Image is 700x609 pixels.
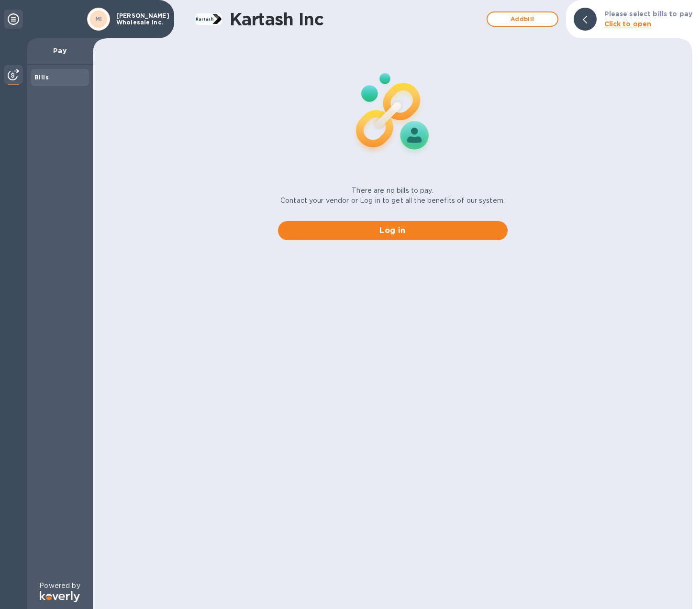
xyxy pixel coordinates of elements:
span: Log in [286,225,500,236]
span: Add bill [495,13,550,25]
img: Logo [40,591,80,602]
button: Addbill [487,11,558,27]
b: Bills [34,74,49,81]
b: MI [95,15,102,22]
b: Click to open [604,20,652,28]
button: Log in [278,221,508,240]
p: Powered by [39,581,80,591]
b: Please select bills to pay [604,10,692,18]
p: Pay [34,46,85,55]
p: There are no bills to pay. Contact your vendor or Log in to get all the benefits of our system. [280,186,505,206]
p: [PERSON_NAME] Wholesale Inc. [116,12,164,26]
h1: Kartash Inc [230,9,482,29]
